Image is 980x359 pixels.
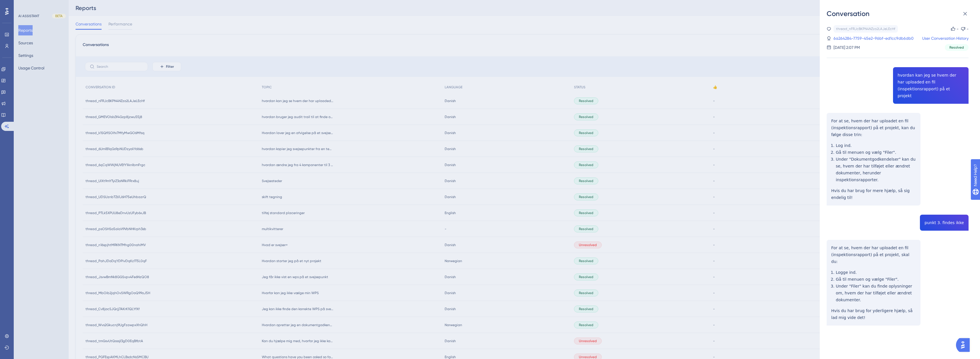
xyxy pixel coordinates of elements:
div: thread_nFRJcBKPN4NZzo2LAJeLEcHf [836,27,895,31]
span: Need Help? [13,1,36,8]
div: [DATE] 2:07 PM [834,44,860,51]
div: - [967,25,969,32]
div: Conversation [827,9,973,18]
iframe: UserGuiding AI Assistant Launcher [956,336,973,354]
span: Resolved [949,45,964,50]
div: - [957,25,959,32]
a: User Conversation History [922,35,969,42]
a: 6a264284-7759-45e2-96bf-ed1cc9db6db0 [834,35,914,42]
